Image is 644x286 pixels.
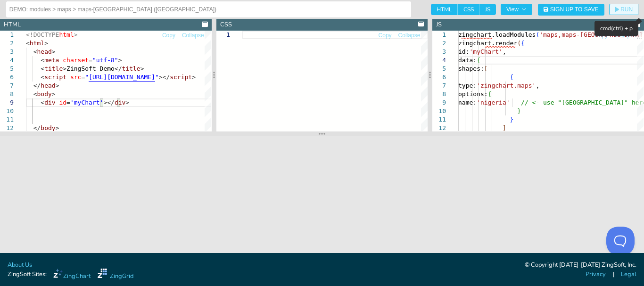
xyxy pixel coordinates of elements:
span: id [59,99,66,106]
span: Copy [162,33,175,38]
div: 3 [432,48,446,56]
span: Copy [379,33,392,38]
a: Legal [621,270,636,279]
span: Collapse [614,33,636,38]
span: < [41,99,44,106]
span: < [41,74,44,81]
span: script [44,74,66,81]
button: Copy [162,31,176,40]
span: div [44,99,55,106]
span: type: [458,82,477,89]
div: 7 [432,82,446,90]
span: = [66,99,70,106]
span: < [33,90,37,98]
span: > [140,65,144,72]
span: </ [33,82,41,89]
span: "utf-8" [92,57,118,64]
div: HTML [4,20,21,29]
span: > [56,82,59,89]
span: = [81,74,85,81]
span: > [56,124,59,131]
span: > [125,99,129,106]
span: Sign Up to Save [550,7,599,12]
span: ></ [103,99,114,106]
div: 8 [432,90,446,98]
a: ZingGrid [98,269,133,281]
button: Sign Up to Save [538,4,604,16]
div: 10 [432,107,446,115]
div: © Copyright [DATE]-[DATE] ZingSoft, Inc. [525,261,636,270]
a: ZingChart [53,269,91,281]
span: > [52,90,56,98]
span: 'myChart' [470,48,503,55]
input: Untitled Demo [9,2,408,17]
span: { [521,40,525,47]
button: View [501,4,532,15]
span: html [59,31,74,38]
span: [ [484,65,488,72]
span: html [30,40,44,47]
span: ZingSoft Sites: [8,270,47,279]
div: 1 [216,31,230,39]
span: ></ [159,74,170,81]
span: </ [115,65,122,72]
span: zingchart.render [458,40,517,47]
iframe: Toggle Customer Support [606,227,635,255]
span: div [115,99,125,106]
span: Collapse [398,33,421,38]
span: > [63,65,66,72]
span: zingchart.loadModules [458,31,536,38]
span: ( [536,31,540,38]
span: shapes: [458,65,484,72]
span: } [518,107,521,114]
span: > [118,57,122,64]
span: CSS [458,4,479,15]
span: cmd(ctrl) + p [600,25,633,32]
span: title [44,65,63,72]
span: script [170,74,192,81]
span: 'myChart' [70,99,103,106]
span: options: [458,90,488,98]
span: " [85,74,89,81]
span: head [37,48,51,55]
span: meta [44,57,59,64]
span: head [41,82,55,89]
span: </ [33,124,41,131]
span: 'nigeria' [477,99,510,106]
span: [URL][DOMAIN_NAME] [89,74,155,81]
span: Collapse [182,33,204,38]
span: { [488,90,492,98]
div: 4 [432,56,446,65]
button: RUN [609,4,638,15]
div: CSS [220,20,232,29]
span: < [33,48,37,55]
span: body [41,124,55,131]
div: 1 [432,31,446,39]
span: JS [479,4,496,15]
span: < [41,57,44,64]
span: } [510,116,514,123]
span: ( [518,40,521,47]
div: 5 [432,65,446,73]
button: Collapse [398,31,421,40]
span: data: [458,57,477,64]
span: HTML [431,4,458,15]
span: { [510,74,514,81]
span: 'zingchart.maps' [477,82,536,89]
div: 11 [432,115,446,124]
span: title [122,65,140,72]
span: , [503,48,506,55]
span: ] [503,124,506,131]
div: 12 [432,124,446,132]
span: , [536,82,540,89]
span: " [155,74,159,81]
span: > [74,31,78,38]
span: { [477,57,480,64]
span: charset [63,57,89,64]
div: 6 [432,73,446,82]
span: <!DOCTYPE [26,31,59,38]
div: JS [436,20,442,29]
div: 2 [432,39,446,48]
span: > [52,48,56,55]
span: RUN [620,7,633,12]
